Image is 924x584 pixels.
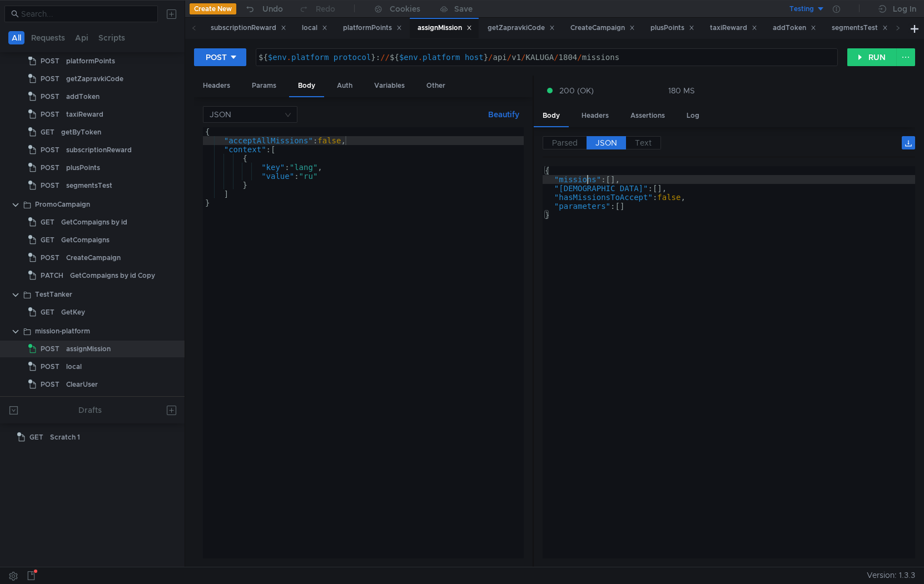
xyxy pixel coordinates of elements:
[66,106,103,123] div: taxiReward
[570,22,635,34] div: CreateCampaign
[41,376,59,393] span: POST
[194,48,246,66] button: POST
[194,76,239,96] div: Headers
[678,106,708,126] div: Log
[61,214,127,231] div: GetCompaigns by id
[832,22,888,34] div: segmentsTest
[66,71,123,87] div: getZapravkiCode
[41,358,59,375] span: POST
[893,2,916,16] div: Log In
[328,76,361,96] div: Auth
[66,53,115,69] div: platformPoints
[595,138,617,148] span: JSON
[484,108,524,121] button: Beautify
[190,3,236,14] button: Create New
[41,304,54,321] span: GET
[243,76,285,96] div: Params
[41,71,59,87] span: POST
[35,196,90,213] div: PromoCampaign
[236,1,291,17] button: Undo
[488,22,555,34] div: getZapravkiCode
[41,267,63,284] span: PATCH
[70,267,155,284] div: GetCompaigns by id Copy
[668,86,695,96] div: 180 MS
[41,159,59,176] span: POST
[61,124,101,141] div: getByToken
[41,341,59,357] span: POST
[21,8,151,20] input: Search...
[28,31,68,44] button: Requests
[454,5,473,13] div: Save
[35,323,90,340] div: mission-platform
[41,142,59,158] span: POST
[316,2,335,16] div: Redo
[365,76,414,96] div: Variables
[41,106,59,123] span: POST
[206,51,227,63] div: POST
[211,22,286,34] div: subscriptionReward
[710,22,757,34] div: taxiReward
[66,376,98,393] div: ClearUser
[95,31,128,44] button: Scripts
[66,88,100,105] div: addToken
[622,106,674,126] div: Assertions
[302,22,327,34] div: local
[41,232,54,248] span: GET
[773,22,816,34] div: addToken
[41,88,59,105] span: POST
[66,249,121,266] div: CreateCampaign
[72,31,92,44] button: Api
[789,4,814,14] div: Testing
[35,286,72,303] div: TestTanker
[262,2,283,16] div: Undo
[61,232,110,248] div: GetCompaigns
[573,106,618,126] div: Headers
[289,76,324,97] div: Body
[41,177,59,194] span: POST
[552,138,578,148] span: Parsed
[390,2,420,16] div: Cookies
[635,138,652,148] span: Text
[66,159,100,176] div: plusPoints
[66,341,111,357] div: assignMission
[343,22,402,34] div: platformPoints
[41,53,59,69] span: POST
[66,358,82,375] div: local
[29,429,43,446] span: GET
[418,76,454,96] div: Other
[534,106,569,127] div: Body
[291,1,343,17] button: Redo
[50,429,80,446] div: Scratch 1
[78,403,102,417] div: Drafts
[650,22,694,34] div: plusPoints
[418,22,472,34] div: assignMission
[61,304,85,321] div: GetKey
[41,249,59,266] span: POST
[847,48,897,66] button: RUN
[66,177,112,194] div: segmentsTest
[41,124,54,141] span: GET
[41,214,54,231] span: GET
[867,567,915,583] span: Version: 1.3.3
[66,142,132,158] div: subscriptionReward
[8,31,24,44] button: All
[559,84,594,97] span: 200 (OK)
